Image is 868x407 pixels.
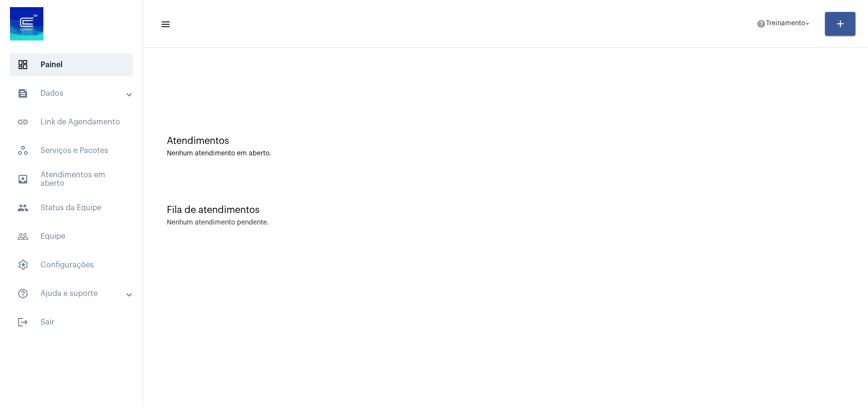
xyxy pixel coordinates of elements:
[10,168,133,191] span: Atendimentos em aberto
[17,316,29,328] mat-icon: sidenav icon
[10,311,133,334] span: Sair
[17,59,29,71] span: sidenav icon
[756,19,766,29] mat-icon: help
[167,205,844,215] div: Fila de atendimentos
[17,88,29,99] mat-icon: sidenav icon
[10,196,133,219] span: Status da Equipe
[835,18,846,30] mat-icon: add
[10,111,133,133] span: Link de Agendamento
[803,20,812,28] mat-icon: arrow_drop_down
[8,5,46,43] img: d4669ae0-8c07-2337-4f67-34b0df7f5ae4.jpeg
[17,231,29,242] mat-icon: sidenav icon
[17,288,127,299] mat-panel-title: Ajuda e suporte
[766,20,805,27] span: Treinamento
[17,116,29,128] mat-icon: sidenav icon
[17,145,29,156] span: sidenav icon
[17,259,29,271] span: sidenav icon
[17,173,29,185] mat-icon: sidenav icon
[10,53,133,76] span: Painel
[17,288,29,299] mat-icon: sidenav icon
[167,219,269,226] div: Nenhum atendimento pendente.
[167,150,844,157] div: Nenhum atendimento em aberto.
[17,202,29,214] mat-icon: sidenav icon
[17,88,127,99] mat-panel-title: Dados
[160,19,170,30] mat-icon: sidenav icon
[6,282,143,305] mat-expansion-panel-header: sidenav iconAjuda e suporte
[10,254,133,276] span: Configurações
[751,14,817,33] button: Treinamento
[10,139,133,162] span: Serviços e Pacotes
[167,136,844,146] div: Atendimentos
[6,82,143,105] mat-expansion-panel-header: sidenav iconDados
[10,225,133,248] span: Equipe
